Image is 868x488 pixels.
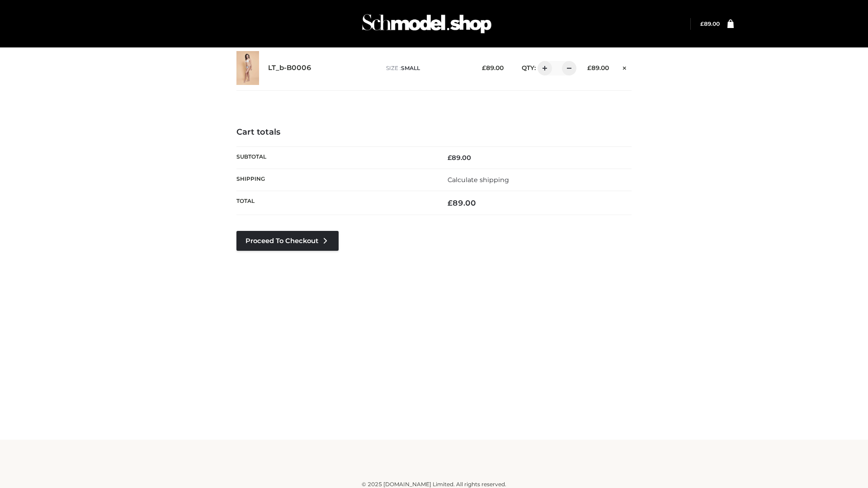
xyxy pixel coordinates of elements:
img: Schmodel Admin 964 [359,6,495,42]
div: QTY: [513,61,573,75]
a: Proceed to Checkout [236,231,339,251]
bdi: 89.00 [448,198,476,207]
a: LT_b-B0006 [268,64,311,72]
span: SMALL [401,65,420,71]
span: £ [700,20,704,27]
p: size : [386,64,468,72]
span: £ [448,154,452,162]
bdi: 89.00 [587,64,609,71]
th: Subtotal [236,146,434,169]
a: £89.00 [700,20,720,27]
span: £ [587,64,591,71]
h4: Cart totals [236,127,632,137]
bdi: 89.00 [700,20,720,27]
bdi: 89.00 [482,64,504,71]
th: Total [236,191,434,215]
span: £ [482,64,486,71]
bdi: 89.00 [448,154,471,162]
th: Shipping [236,169,434,191]
a: Remove this item [618,61,632,73]
a: Calculate shipping [448,176,509,184]
span: £ [448,198,453,207]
